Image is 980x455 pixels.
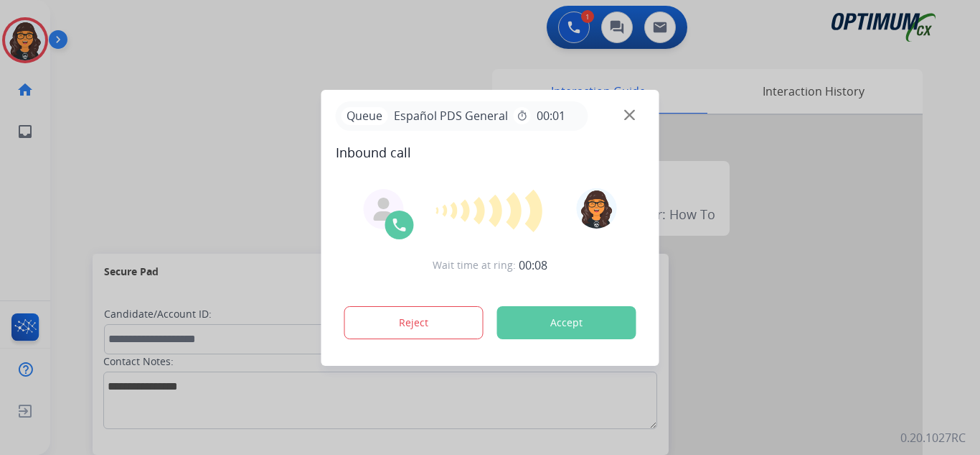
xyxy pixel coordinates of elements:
span: 00:08 [519,257,547,274]
p: Queue [341,107,388,125]
span: Inbound call [336,142,645,162]
img: avatar [576,188,616,229]
span: 00:01 [537,107,565,124]
mat-icon: timer [517,110,528,121]
button: Reject [344,306,484,339]
img: agent-avatar [372,198,395,221]
img: close-button [624,109,635,120]
span: Wait time at ring: [433,258,516,272]
button: Accept [497,306,636,339]
p: 0.20.1027RC [900,429,966,446]
span: Español PDS General [388,107,514,124]
img: call-icon [391,216,408,234]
